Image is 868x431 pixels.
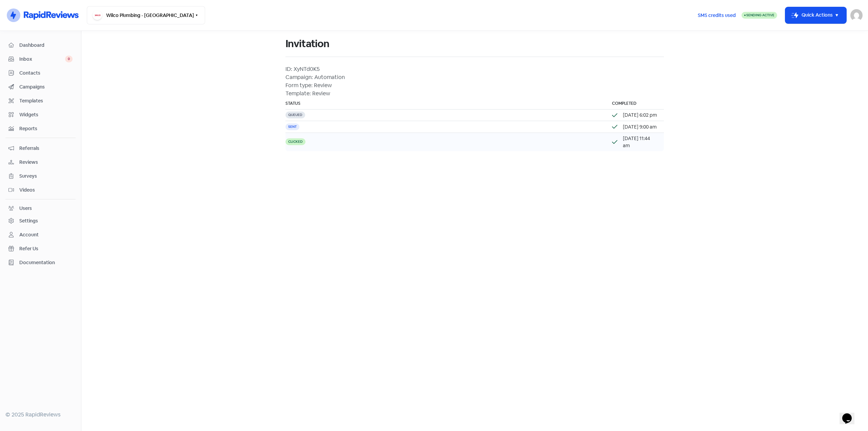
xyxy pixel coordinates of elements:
[19,205,32,212] div: Users
[840,404,861,424] iframe: chat widget
[746,13,774,17] span: Sending Active
[5,184,76,196] a: Videos
[285,123,299,130] div: Sent
[285,112,305,118] div: Queued
[19,145,73,152] span: Referrals
[65,56,73,62] span: 0
[19,42,73,49] span: Dashboard
[5,67,76,79] a: Contacts
[785,7,846,23] button: Quick Actions
[5,256,76,269] a: Documentation
[19,187,73,194] span: Videos
[692,11,742,18] a: SMS credits used
[285,33,329,55] h1: Invitation
[5,95,76,107] a: Templates
[742,11,777,19] a: Sending Active
[5,109,76,121] a: Widgets
[285,73,664,81] div: Campaign: Automation
[19,173,73,180] span: Surveys
[19,111,73,118] span: Widgets
[5,156,76,169] a: Reviews
[19,83,73,91] span: Campaigns
[285,81,664,90] div: Form type: Review
[19,217,38,224] div: Settings
[5,229,76,241] a: Account
[5,242,76,255] a: Refer Us
[5,81,76,93] a: Campaigns
[19,125,73,132] span: Reports
[5,53,76,65] a: Inbox 0
[285,90,664,98] div: Template: Review
[605,98,664,110] th: Completed
[19,97,73,104] span: Templates
[850,9,863,21] img: User
[19,159,73,166] span: Reviews
[623,123,657,131] div: [DATE] 9:00 am
[19,245,73,252] span: Refer Us
[5,122,76,135] a: Reports
[5,411,76,419] div: © 2025 RapidReviews
[5,170,76,182] a: Surveys
[19,56,65,63] span: Inbox
[285,138,305,145] div: Clicked
[5,39,76,52] a: Dashboard
[285,98,605,110] th: Status
[623,112,657,119] div: [DATE] 6:02 pm
[19,231,39,238] div: Account
[87,6,205,24] button: Wilco Plumbing - [GEOGRAPHIC_DATA]
[285,65,664,73] div: ID: XyNTd0K5
[5,202,76,215] a: Users
[5,142,76,155] a: Referrals
[19,259,73,266] span: Documentation
[623,135,657,149] div: [DATE] 11:44 am
[19,70,73,77] span: Contacts
[5,215,76,227] a: Settings
[698,12,736,19] span: SMS credits used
